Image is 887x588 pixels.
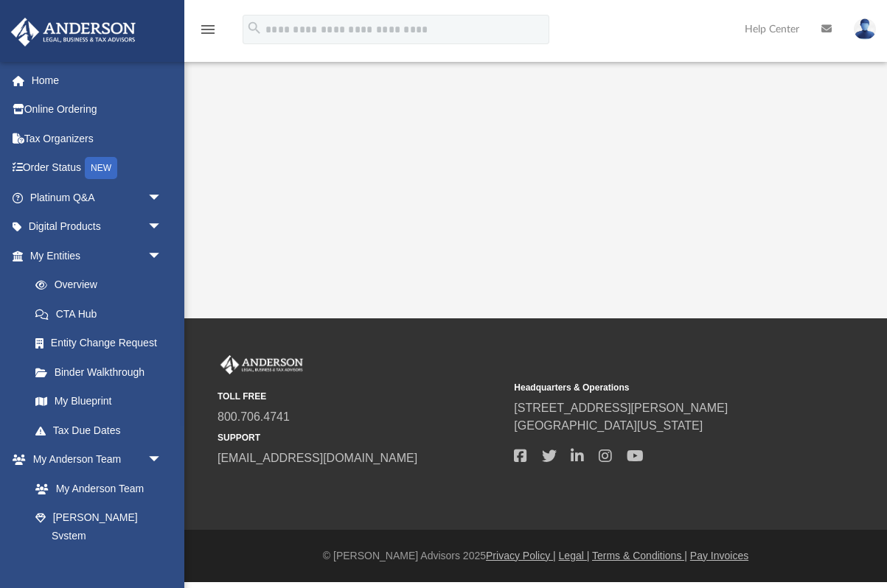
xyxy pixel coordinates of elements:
a: Tax Due Dates [21,416,184,445]
a: Terms & Conditions | [592,550,687,561]
a: Tax Organizers [10,124,184,153]
span: arrow_drop_down [147,241,177,271]
a: [PERSON_NAME] System [21,503,177,550]
a: Overview [21,270,184,300]
a: My Anderson Team [21,474,170,503]
a: Online Ordering [10,95,184,125]
a: Digital Productsarrow_drop_down [10,212,184,242]
small: SUPPORT [218,431,504,444]
a: Order StatusNEW [10,153,184,183]
span: arrow_drop_down [147,212,177,242]
a: CTA Hub [21,299,184,329]
small: Headquarters & Operations [514,381,800,394]
div: © [PERSON_NAME] Advisors 2025 [184,548,887,564]
a: My Anderson Teamarrow_drop_down [10,445,177,475]
a: [STREET_ADDRESS][PERSON_NAME] [514,402,728,414]
small: TOLL FREE [218,390,504,403]
a: [EMAIL_ADDRESS][DOMAIN_NAME] [218,452,417,464]
a: Home [10,66,184,95]
i: menu [199,21,217,38]
span: arrow_drop_down [147,183,177,213]
a: Legal | [559,550,590,561]
a: 800.706.4741 [218,410,290,423]
a: My Blueprint [21,387,177,416]
a: Privacy Policy | [486,550,556,561]
a: My Entitiesarrow_drop_down [10,241,184,270]
img: Anderson Advisors Platinum Portal [7,18,140,46]
a: Binder Walkthrough [21,357,184,387]
img: Anderson Advisors Platinum Portal [218,355,306,374]
a: menu [199,28,217,38]
i: search [246,20,262,36]
a: [GEOGRAPHIC_DATA][US_STATE] [514,419,703,432]
a: Platinum Q&Aarrow_drop_down [10,183,184,212]
span: arrow_drop_down [147,445,177,475]
a: Pay Invoices [690,550,748,561]
div: NEW [85,157,117,179]
a: Entity Change Request [21,329,184,358]
img: User Pic [854,18,876,40]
